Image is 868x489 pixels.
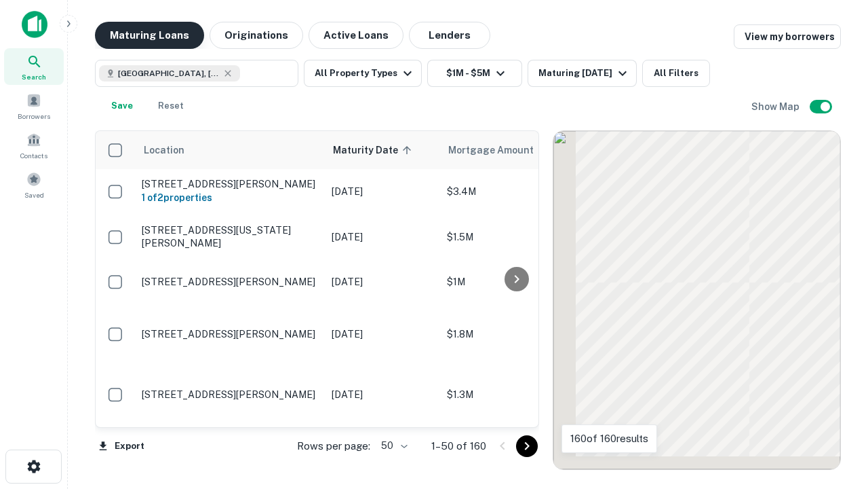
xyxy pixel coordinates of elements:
[538,65,631,81] div: Maturing [DATE]
[800,380,868,446] iframe: Chat Widget
[332,327,433,342] p: [DATE]
[309,22,403,49] button: Active Loans
[332,230,433,244] p: [DATE]
[570,431,648,447] p: 160 of 160 results
[642,60,710,87] button: All Filters
[409,22,490,49] button: Lenders
[142,178,318,190] p: [STREET_ADDRESS][PERSON_NAME]
[304,60,422,87] button: All Property Types
[431,438,486,454] p: 1–50 of 160
[325,131,440,169] th: Maturity Date
[751,99,802,114] h6: Show Map
[4,88,64,124] a: Borrowers
[553,131,840,469] div: 0 0
[447,387,583,402] p: $1.3M
[528,60,637,87] button: Maturing [DATE]
[427,60,522,87] button: $1M - $5M
[4,127,64,164] a: Contacts
[142,388,318,401] p: [STREET_ADDRESS][PERSON_NAME]
[22,71,46,82] span: Search
[95,22,204,49] button: Maturing Loans
[135,131,325,169] th: Location
[440,131,589,169] th: Mortgage Amount
[100,92,144,120] button: Save your search to get updates of matches that match your search criteria.
[142,328,318,340] p: [STREET_ADDRESS][PERSON_NAME]
[142,276,318,288] p: [STREET_ADDRESS][PERSON_NAME]
[447,327,583,342] p: $1.8M
[448,142,551,158] span: Mortgage Amount
[447,184,583,199] p: $3.4M
[95,436,148,456] button: Export
[18,111,50,122] span: Borrowers
[24,189,44,200] span: Saved
[4,48,64,85] a: Search
[149,92,193,120] button: Reset
[20,150,47,161] span: Contacts
[734,24,841,49] a: View my borrowers
[143,142,184,158] span: Location
[297,438,370,454] p: Rows per page:
[447,230,583,244] p: $1.5M
[376,436,410,456] div: 50
[516,435,538,457] button: Go to next page
[142,224,318,249] p: [STREET_ADDRESS][US_STATE][PERSON_NAME]
[142,190,318,205] h6: 1 of 2 properties
[4,166,64,203] a: Saved
[332,387,433,402] p: [DATE]
[332,274,433,289] p: [DATE]
[22,11,47,38] img: capitalize-icon.png
[210,22,303,49] button: Originations
[447,274,583,289] p: $1M
[332,184,433,199] p: [DATE]
[118,67,220,79] span: [GEOGRAPHIC_DATA], [GEOGRAPHIC_DATA], [GEOGRAPHIC_DATA]
[333,142,416,158] span: Maturity Date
